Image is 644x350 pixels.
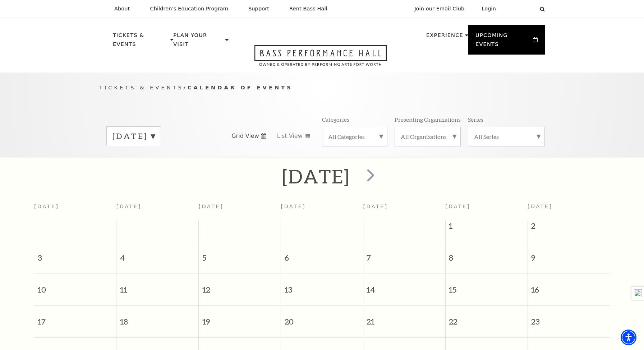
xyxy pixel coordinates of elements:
[116,199,199,220] th: [DATE]
[231,132,259,140] span: Grid View
[475,31,531,53] p: Upcoming Events
[116,306,198,331] span: 18
[34,274,116,299] span: 10
[282,165,350,188] h2: [DATE]
[528,204,553,209] span: [DATE]
[199,242,281,267] span: 5
[248,6,269,12] p: Support
[113,31,169,53] p: Tickets & Events
[173,31,224,53] p: Plan Your Visit
[281,306,363,331] span: 20
[446,274,528,299] span: 15
[281,199,363,220] th: [DATE]
[621,330,636,345] div: Accessibility Menu
[395,116,461,123] p: Presenting Organizations
[426,31,463,44] p: Experience
[446,306,528,331] span: 22
[112,131,155,142] label: [DATE]
[474,133,539,140] label: All Series
[528,274,610,299] span: 16
[199,199,281,220] th: [DATE]
[363,242,445,267] span: 7
[199,274,281,299] span: 12
[281,242,363,267] span: 6
[363,306,445,331] span: 21
[446,220,528,235] span: 1
[277,132,303,140] span: List View
[99,83,545,92] p: /
[401,133,455,140] label: All Organizations
[199,306,281,331] span: 19
[34,306,116,331] span: 17
[528,220,610,235] span: 2
[116,242,198,267] span: 4
[528,306,610,331] span: 23
[281,274,363,299] span: 13
[99,84,184,90] span: Tickets & Events
[188,84,293,90] span: Calendar of Events
[445,204,470,209] span: [DATE]
[363,199,445,220] th: [DATE]
[114,6,130,12] p: About
[34,242,116,267] span: 3
[322,116,349,123] p: Categories
[468,116,483,123] p: Series
[150,6,228,12] p: Children's Education Program
[229,45,413,73] a: Open this option
[446,242,528,267] span: 8
[528,242,610,267] span: 9
[507,5,533,12] select: Select:
[34,199,116,220] th: [DATE]
[363,274,445,299] span: 14
[328,133,381,140] label: All Categories
[116,274,198,299] span: 11
[289,6,327,12] p: Rent Bass Hall
[357,164,383,189] button: next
